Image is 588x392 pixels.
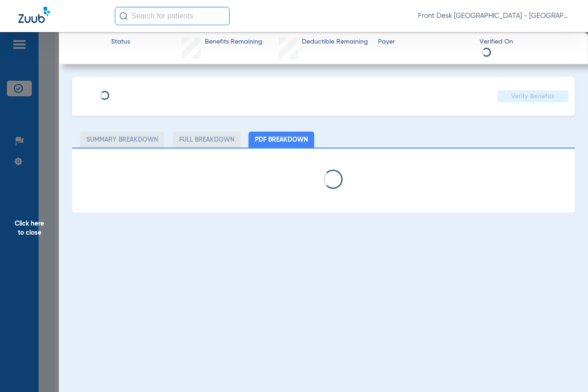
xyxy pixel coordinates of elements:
input: Search for patients [115,7,230,25]
span: Front Desk [GEOGRAPHIC_DATA] - [GEOGRAPHIC_DATA] | My Community Dental Centers [418,11,570,21]
span: Benefits Remaining [205,37,262,47]
span: Deductible Remaining [302,37,368,47]
img: Zuub Logo [18,7,50,23]
iframe: Chat Widget [542,348,588,392]
li: Summary Breakdown [80,132,164,148]
span: Verified On [480,37,573,47]
span: Status [111,37,130,47]
span: Payer [378,37,471,47]
li: PDF Breakdown [249,132,314,148]
li: Full Breakdown [173,132,241,148]
img: Search Icon [119,12,128,20]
